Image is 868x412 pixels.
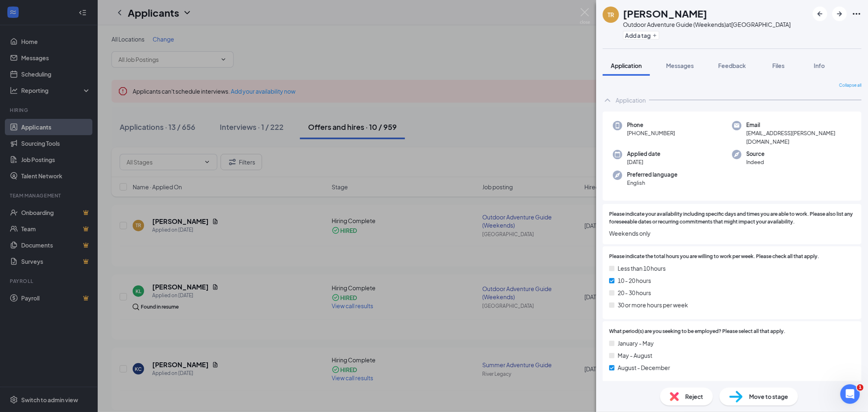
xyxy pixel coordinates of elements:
span: Applied date [627,150,660,158]
button: ArrowLeftNew [813,7,827,21]
svg: ArrowLeftNew [815,9,825,19]
iframe: Intercom live chat [840,384,860,404]
svg: ChevronUp [603,95,612,105]
span: 1 [857,384,864,391]
span: Feedback [718,62,746,69]
span: Phone [627,121,675,129]
span: Please indicate the total hours you are willing to work per week. Please check all that apply. [609,253,819,261]
span: Preferred language [627,171,678,179]
span: Source [746,150,765,158]
svg: Ellipses [852,9,861,19]
span: [DATE] [627,158,660,166]
span: Move to stage [749,392,788,401]
span: 10 - 20 hours [618,276,651,285]
button: ArrowRight [832,7,847,21]
button: PlusAdd a tag [623,31,659,39]
div: Outdoor Adventure Guide (Weekends) at [GEOGRAPHIC_DATA] [623,20,791,28]
span: Less than 10 hours [618,264,666,273]
span: Collapse all [839,82,861,89]
span: Info [814,62,825,69]
span: Indeed [746,158,765,166]
span: Weekends only [609,229,855,238]
span: 20 - 30 hours [618,288,651,297]
div: TR [608,11,614,19]
span: Please indicate your availability including specific days and times you are able to work. Please ... [609,210,855,226]
svg: Plus [652,33,657,38]
span: Files [772,62,785,69]
span: Email [746,121,851,129]
span: May - August [618,351,652,360]
div: Application [616,96,646,104]
span: Messages [666,62,694,69]
span: [EMAIL_ADDRESS][PERSON_NAME][DOMAIN_NAME] [746,129,851,146]
span: [PHONE_NUMBER] [627,129,675,137]
h1: [PERSON_NAME] [623,7,707,20]
span: English [627,179,678,187]
span: Reject [685,392,703,401]
span: August - December [618,363,670,372]
span: 30 or more hours per week [618,300,688,309]
span: What period(s) are you seeking to be employed? Please select all that apply. [609,328,785,335]
span: Application [611,62,642,69]
span: January - May [618,339,654,348]
svg: ArrowRight [835,9,844,19]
